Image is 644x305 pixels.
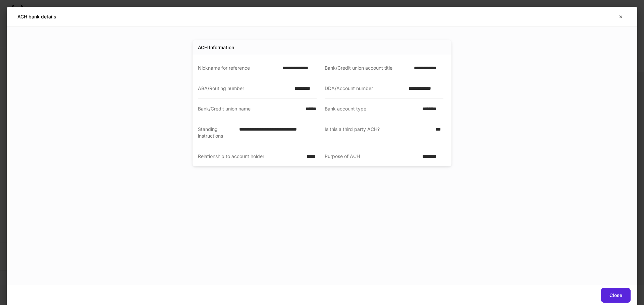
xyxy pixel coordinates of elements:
div: Bank/Credit union account title [325,65,410,71]
div: Bank/Credit union name [198,105,302,112]
div: Nickname for reference [198,65,278,71]
div: Close [609,293,622,298]
div: Standing instructions [198,126,235,139]
button: Close [601,288,631,303]
div: Bank account type [325,105,418,112]
div: Relationship to account holder [198,153,303,160]
h5: ACH bank details [17,13,56,20]
div: ABA/Routing number [198,85,290,92]
div: ACH Information [198,44,234,51]
div: Is this a third party ACH? [325,126,431,139]
div: Purpose of ACH [325,153,418,160]
div: DDA/Account number [325,85,405,92]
